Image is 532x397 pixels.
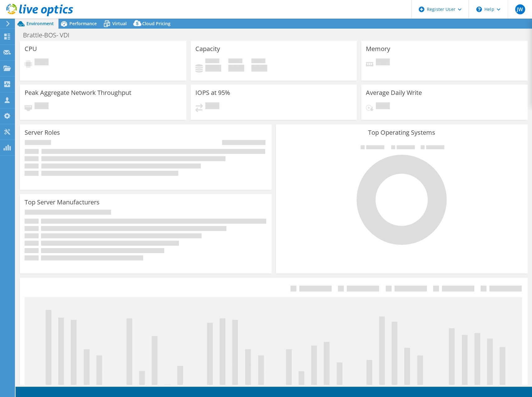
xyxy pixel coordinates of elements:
[26,21,54,26] span: Environment
[366,45,390,52] h3: Memory
[25,129,60,136] h3: Server Roles
[69,21,97,26] span: Performance
[515,4,525,14] span: JW
[366,89,422,96] h3: Average Daily Write
[376,102,390,111] span: Pending
[476,7,482,12] svg: \n
[251,58,265,65] span: Total
[205,58,219,65] span: Used
[112,21,127,26] span: Virtual
[25,45,37,52] h3: CPU
[251,65,267,72] h4: 0 GiB
[228,65,244,72] h4: 0 GiB
[35,58,49,67] span: Pending
[205,65,221,72] h4: 0 GiB
[205,102,219,111] span: Pending
[376,58,390,67] span: Pending
[142,21,170,26] span: Cloud Pricing
[25,199,100,206] h3: Top Server Manufacturers
[281,129,523,136] h3: Top Operating Systems
[195,45,220,52] h3: Capacity
[20,32,79,39] h1: Brattle-BOS- VDI
[228,58,242,65] span: Free
[35,102,49,111] span: Pending
[195,89,230,96] h3: IOPS at 95%
[25,89,131,96] h3: Peak Aggregate Network Throughput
